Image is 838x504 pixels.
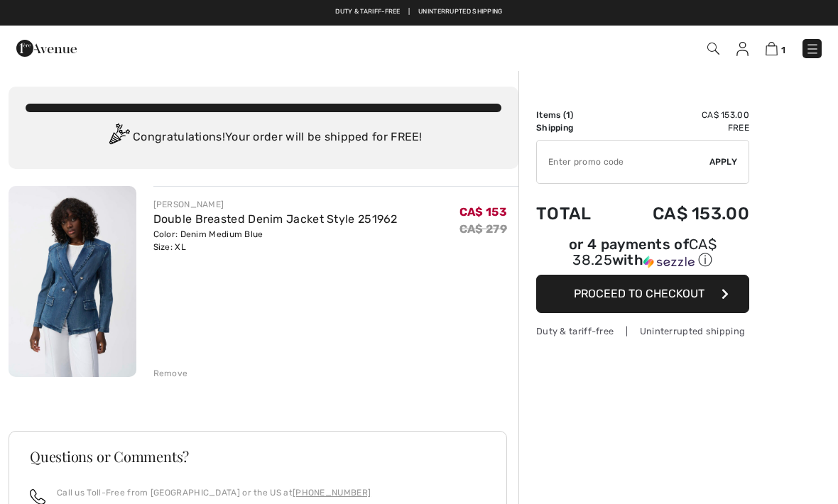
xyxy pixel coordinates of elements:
div: or 4 payments ofCA$ 38.25withSezzle Click to learn more about Sezzle [536,238,749,275]
td: CA$ 153.00 [614,190,749,238]
div: [PERSON_NAME] [153,198,398,211]
td: Total [536,190,614,238]
span: 1 [566,110,570,120]
a: 1ère Avenue [16,40,77,54]
img: 1ère Avenue [16,34,77,62]
input: Promo code [537,141,709,183]
h3: Questions or Comments? [30,449,486,464]
td: Items ( ) [536,109,614,121]
a: 1 [766,40,785,57]
img: Congratulation2.svg [104,124,133,152]
s: CA$ 279 [459,222,507,236]
span: Apply [709,155,738,168]
div: Remove [153,367,188,380]
td: CA$ 153.00 [614,109,749,121]
p: Call us Toll-Free from [GEOGRAPHIC_DATA] or the US at [57,486,371,499]
span: CA$ 38.25 [572,236,717,268]
img: Double Breasted Denim Jacket Style 251962 [9,186,136,377]
span: 1 [781,45,785,55]
span: Proceed to Checkout [574,287,704,300]
div: Color: Denim Medium Blue Size: XL [153,228,398,253]
td: Free [614,121,749,134]
img: My Info [736,42,749,56]
button: Proceed to Checkout [536,275,749,313]
img: Sezzle [643,256,695,268]
td: Shipping [536,121,614,134]
div: Duty & tariff-free | Uninterrupted shipping [536,324,749,338]
div: Congratulations! Your order will be shipped for FREE! [26,124,501,152]
img: Shopping Bag [766,42,778,55]
img: Search [707,43,719,55]
a: Double Breasted Denim Jacket Style 251962 [153,212,398,226]
span: CA$ 153 [459,205,507,219]
a: [PHONE_NUMBER] [293,488,371,498]
div: or 4 payments of with [536,238,749,270]
img: Menu [805,42,820,56]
